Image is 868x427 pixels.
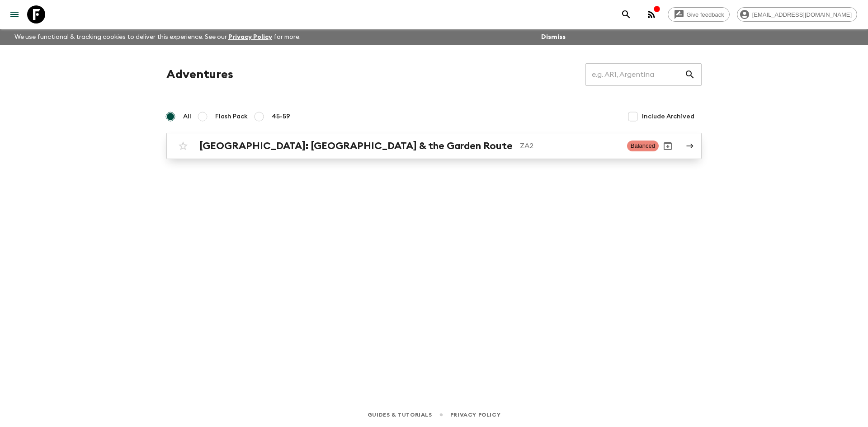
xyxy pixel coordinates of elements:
[747,11,857,18] span: [EMAIL_ADDRESS][DOMAIN_NAME]
[642,112,694,121] span: Include Archived
[228,34,272,40] a: Privacy Policy
[627,141,659,151] span: Balanced
[368,410,432,420] a: Guides & Tutorials
[215,112,248,121] span: Flash Pack
[682,11,729,18] span: Give feedback
[199,140,513,152] h2: [GEOGRAPHIC_DATA]: [GEOGRAPHIC_DATA] & the Garden Route
[659,137,677,155] button: Archive
[520,141,620,151] p: ZA2
[539,31,568,43] button: Dismiss
[668,7,730,22] a: Give feedback
[450,410,500,420] a: Privacy Policy
[617,5,635,23] button: search adventures
[5,5,24,23] button: menu
[11,29,304,45] p: We use functional & tracking cookies to deliver this experience. See our for more.
[272,112,290,121] span: 45-59
[737,7,857,22] div: [EMAIL_ADDRESS][DOMAIN_NAME]
[166,66,233,84] h1: Adventures
[585,62,684,87] input: e.g. AR1, Argentina
[166,133,702,159] a: [GEOGRAPHIC_DATA]: [GEOGRAPHIC_DATA] & the Garden RouteZA2BalancedArchive
[183,112,191,121] span: All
